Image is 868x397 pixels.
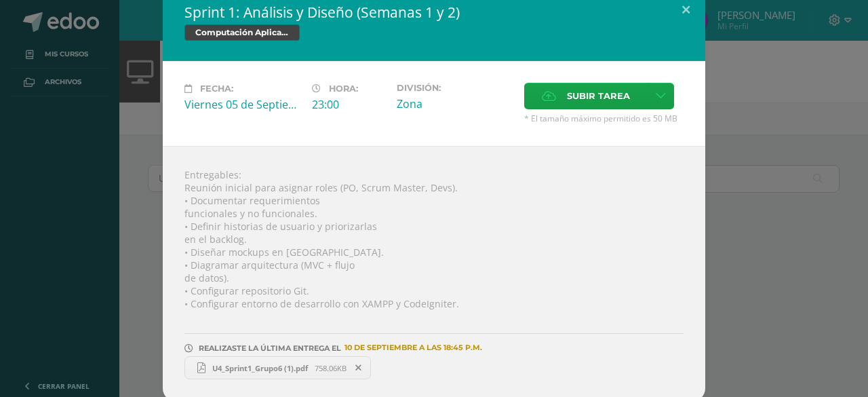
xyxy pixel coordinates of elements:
span: * El tamaño máximo permitido es 50 MB [524,113,684,124]
span: 758.06KB [315,363,347,373]
label: División: [397,83,513,93]
span: Remover entrega [347,360,370,375]
span: Fecha: [200,83,233,94]
span: U4_Sprint1_Grupo6 (1).pdf [205,363,315,373]
div: Zona [397,96,513,111]
span: Subir tarea [567,83,630,109]
div: 23:00 [312,97,386,112]
span: REALIZASTE LA ÚLTIMA ENTREGA EL [199,343,341,353]
a: U4_Sprint1_Grupo6 (1).pdf 758.06KB [184,356,371,379]
span: Computación Aplicada [184,24,300,41]
div: Viernes 05 de Septiembre [184,97,301,112]
span: Hora: [329,83,358,94]
h2: Sprint 1: Análisis y Diseño (Semanas 1 y 2) [184,3,684,22]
